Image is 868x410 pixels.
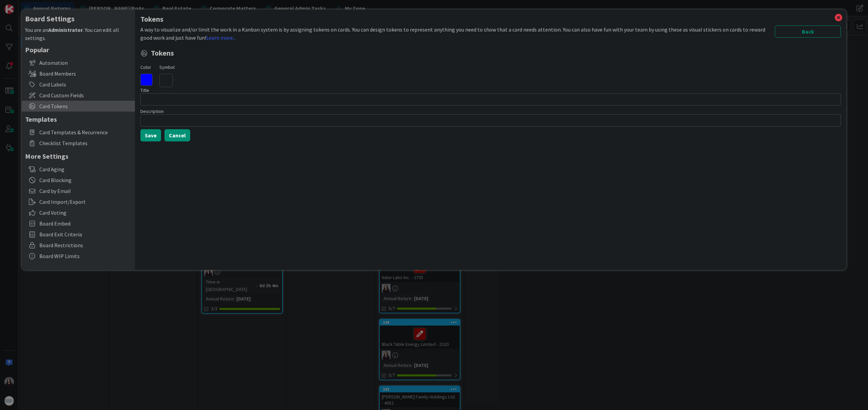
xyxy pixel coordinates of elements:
[159,64,175,71] label: Symbol
[22,79,135,90] div: Card Labels
[164,129,190,141] button: Cancel
[140,25,771,42] div: A way to visualize and/or limit the work in a Kanban system is by assigning tokens on cards. You ...
[48,26,83,33] b: Administrator
[39,128,132,136] span: Card Templates & Recurrence
[39,187,132,195] span: Card by Email
[775,25,841,38] button: Back
[140,64,151,71] label: Color
[22,196,135,207] div: Card Import/Export
[39,230,132,238] span: Board Exit Criteria
[39,241,132,249] span: Board Restrictions
[39,139,132,147] span: Checklist Templates
[25,115,132,123] h5: Templates
[25,15,132,23] h4: Board Settings
[22,251,135,261] div: Board WIP Limits
[22,175,135,186] div: Card Blocking
[25,152,132,160] h5: More Settings
[39,219,132,228] span: Board Embed
[22,57,135,68] div: Automation
[22,68,135,79] div: Board Members
[39,91,132,99] span: Card Custom Fields
[140,108,164,114] label: Description
[25,26,132,42] div: You are an . You can edit all settings.
[206,34,236,41] a: Learn more...
[140,15,841,23] h1: Tokens
[39,209,132,217] span: Card Voting
[140,87,149,93] label: Title
[25,45,132,54] h5: Popular
[39,102,132,110] span: Card Tokens
[151,47,841,59] span: Tokens
[22,164,135,175] div: Card Aging
[140,129,161,141] button: Save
